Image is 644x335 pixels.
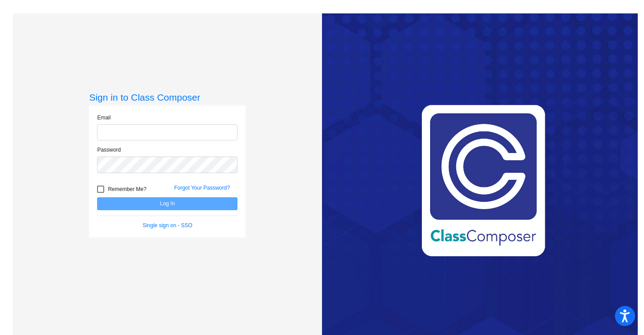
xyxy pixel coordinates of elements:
span: Remember Me? [108,184,146,195]
a: Forgot Your Password? [174,185,230,191]
label: Password [97,146,121,154]
a: Single sign on - SSO [143,222,192,229]
h3: Sign in to Class Composer [89,92,246,103]
label: Email [97,114,110,122]
button: Log In [97,197,237,210]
